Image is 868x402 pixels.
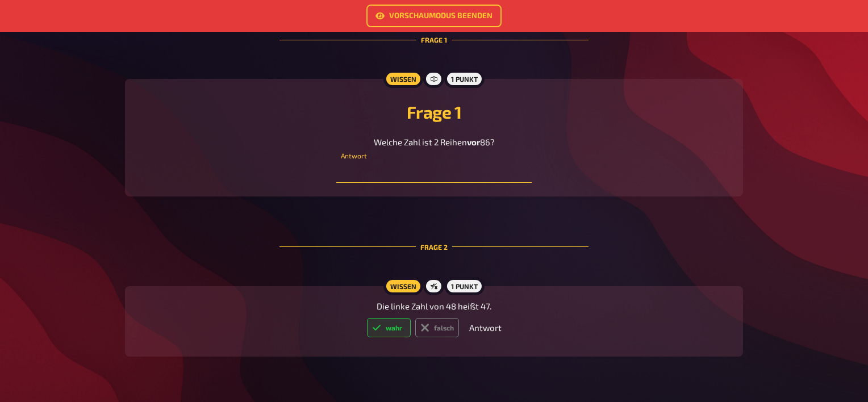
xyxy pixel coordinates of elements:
[279,215,589,279] div: Frage 2
[367,318,411,337] label: wahr
[467,137,480,147] span: vor
[469,321,502,334] p: Antwort
[415,318,459,337] label: falsch
[336,160,531,183] input: Antwort
[383,70,423,88] div: Wissen
[366,5,502,27] a: Vorschaumodus beenden
[279,7,589,72] div: Frage 1
[444,277,485,295] div: 1 Punkt
[377,301,491,311] span: Die linke Zahl von 48 heißt 47.
[383,277,423,295] div: Wissen
[139,102,729,122] h2: Frage 1
[374,137,467,147] span: Welche Zahl ist 2 Reihen
[444,70,485,88] div: 1 Punkt
[480,137,495,147] span: 86?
